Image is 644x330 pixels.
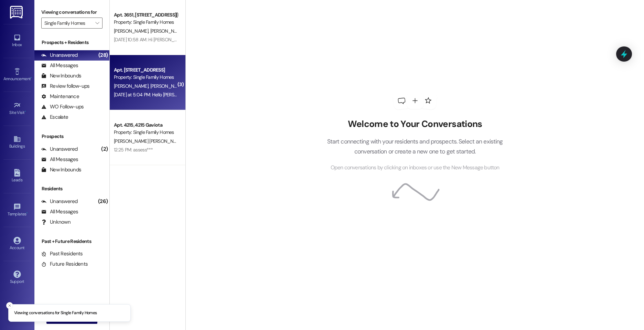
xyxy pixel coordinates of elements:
[10,6,24,19] img: ResiDesk Logo
[41,52,78,59] div: Unanswered
[3,235,31,253] a: Account
[3,32,31,50] a: Inbox
[316,137,513,156] p: Start connecting with your residents and prospects. Select an existing conversation or create a n...
[41,93,79,100] div: Maintenance
[34,238,109,245] div: Past + Future Residents
[97,50,109,61] div: (28)
[41,146,78,153] div: Unanswered
[150,83,185,89] span: [PERSON_NAME]
[316,119,513,130] h2: Welcome to Your Conversations
[114,92,328,98] div: [DATE] at 5:04 PM: Hello [PERSON_NAME]. I will create the request [DATE]. I am out of office now....
[41,62,78,69] div: All Messages
[114,121,178,129] div: Apt. 4215, 4215 Gaviota
[114,19,178,26] div: Property: Single Family Homes
[114,11,178,19] div: Apt. 3651, [STREET_ADDRESS][PERSON_NAME]
[34,185,109,192] div: Residents
[114,74,178,81] div: Property: Single Family Homes
[41,7,103,18] label: Viewing conversations for
[41,166,81,173] div: New Inbounds
[114,138,184,144] span: [PERSON_NAME] [PERSON_NAME]
[3,167,31,185] a: Leads
[99,144,109,155] div: (2)
[25,109,26,114] span: •
[96,196,109,207] div: (26)
[41,219,71,226] div: Unknown
[41,198,78,205] div: Unanswered
[114,147,153,153] div: 12:25 PM: assess***
[41,72,81,79] div: New Inbounds
[41,114,68,121] div: Escalate
[3,133,31,152] a: Buildings
[41,250,83,257] div: Past Residents
[31,75,32,80] span: •
[14,310,97,316] p: Viewing conversations for Single Family Homes
[26,211,28,215] span: •
[41,83,89,90] div: Review follow-ups
[41,208,78,215] div: All Messages
[114,83,150,89] span: [PERSON_NAME]
[331,163,500,172] span: Open conversations by clicking on inboxes or use the New Message button
[3,268,31,287] a: Support
[6,302,13,309] button: Close toast
[3,201,31,220] a: Templates •
[41,156,78,163] div: All Messages
[44,18,92,29] input: All communities
[3,99,31,118] a: Site Visit •
[95,20,99,26] i: 
[41,260,88,268] div: Future Residents
[150,28,185,34] span: [PERSON_NAME]
[34,39,109,46] div: Prospects + Residents
[41,103,84,110] div: WO Follow-ups
[114,66,178,74] div: Apt. [STREET_ADDRESS]
[34,133,109,140] div: Prospects
[114,129,178,136] div: Property: Single Family Homes
[114,28,150,34] span: [PERSON_NAME]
